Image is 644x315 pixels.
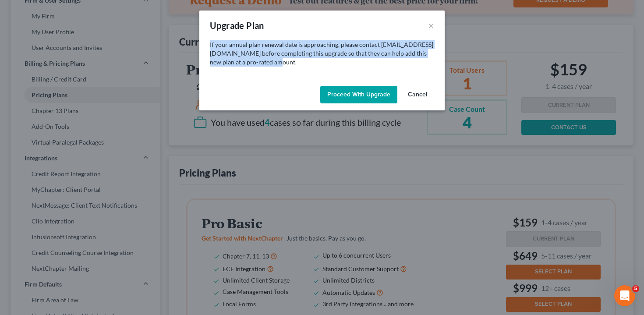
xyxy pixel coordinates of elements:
iframe: Intercom live chat [614,285,635,306]
button: × [428,20,434,31]
button: Proceed with Upgrade [320,86,397,103]
span: 5 [632,285,639,292]
p: If your annual plan renewal date is approaching, please contact [EMAIL_ADDRESS][DOMAIN_NAME] befo... [210,40,434,67]
div: Upgrade Plan [210,19,264,32]
button: Cancel [401,86,434,103]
